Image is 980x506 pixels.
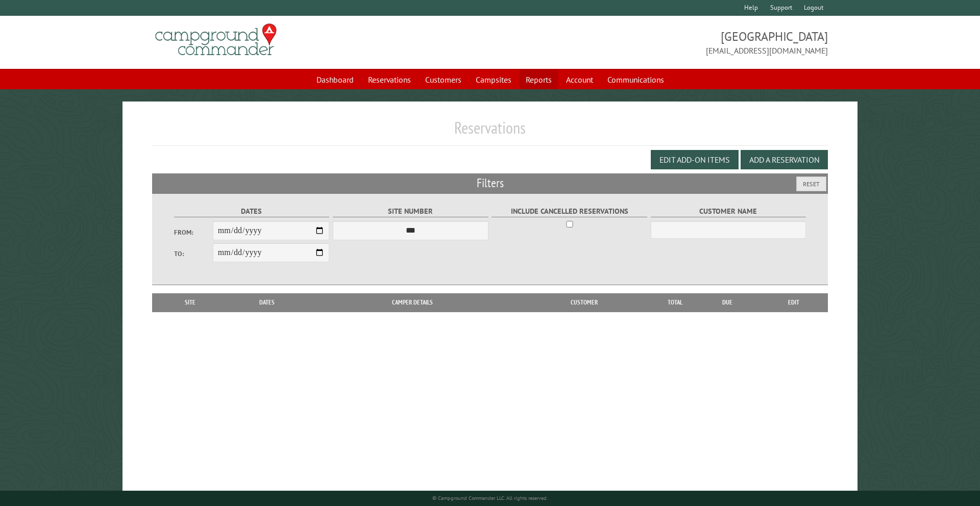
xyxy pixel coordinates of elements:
[174,206,330,217] label: Dates
[333,206,488,217] label: Site Number
[311,293,514,312] th: Camper Details
[560,70,599,89] a: Account
[152,118,828,146] h1: Reservations
[362,70,417,89] a: Reservations
[601,70,670,89] a: Communications
[520,70,558,89] a: Reports
[310,70,360,89] a: Dashboard
[654,293,695,312] th: Total
[174,227,213,237] label: From:
[741,150,828,169] button: Add a Reservation
[470,70,518,89] a: Campsites
[152,173,828,193] h2: Filters
[152,20,280,60] img: Campground Commander
[419,70,468,89] a: Customers
[514,293,654,312] th: Customer
[651,206,806,217] label: Customer Name
[490,28,828,57] span: [GEOGRAPHIC_DATA] [EMAIL_ADDRESS][DOMAIN_NAME]
[157,293,224,312] th: Site
[224,293,311,312] th: Dates
[492,206,647,217] label: Include Cancelled Reservations
[759,293,828,312] th: Edit
[695,293,759,312] th: Due
[651,150,739,169] button: Edit Add-on Items
[432,495,548,501] small: © Campground Commander LLC. All rights reserved.
[174,249,213,259] label: To:
[796,176,826,191] button: Reset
